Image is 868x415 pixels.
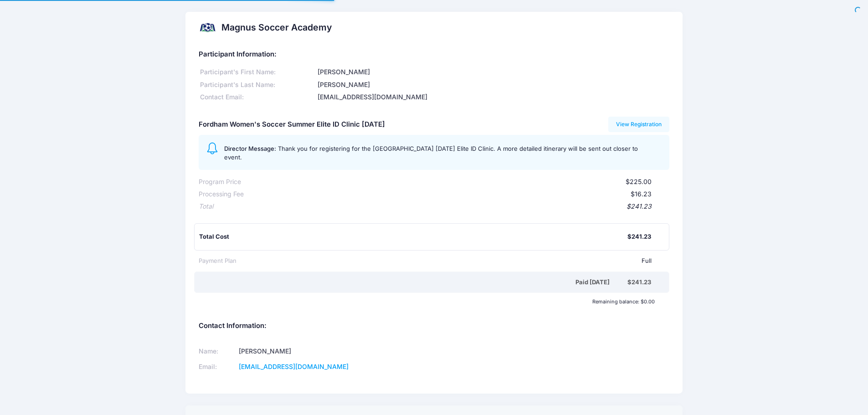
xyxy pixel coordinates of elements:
[199,232,627,241] div: Total Cost
[199,177,241,187] div: Program Price
[199,92,316,102] div: Contact Email:
[199,256,236,266] div: Payment Plan
[199,322,669,330] h5: Contact Information:
[199,67,316,77] div: Participant's First Name:
[224,145,276,152] span: Director Message:
[199,190,244,199] div: Processing Fee
[608,117,670,132] a: View Registration
[199,80,316,90] div: Participant's Last Name:
[236,343,422,359] td: [PERSON_NAME]
[199,343,236,359] td: Name:
[194,299,659,304] div: Remaining balance: $0.00
[199,359,236,374] td: Email:
[221,22,332,33] h2: Magnus Soccer Academy
[316,92,669,102] div: [EMAIL_ADDRESS][DOMAIN_NAME]
[316,67,669,77] div: [PERSON_NAME]
[199,202,213,211] div: Total
[199,51,669,59] h5: Participant Information:
[199,121,385,129] h5: Fordham Women's Soccer Summer Elite ID Clinic [DATE]
[224,145,638,161] span: Thank you for registering for the [GEOGRAPHIC_DATA] [DATE] Elite ID Clinic. A more detailed itine...
[236,256,652,266] div: Full
[200,278,627,287] div: Paid [DATE]
[213,202,652,211] div: $241.23
[626,178,652,185] span: $225.00
[627,232,651,241] div: $241.23
[244,190,652,199] div: $16.23
[627,278,651,287] div: $241.23
[239,363,349,370] a: [EMAIL_ADDRESS][DOMAIN_NAME]
[316,80,669,90] div: [PERSON_NAME]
